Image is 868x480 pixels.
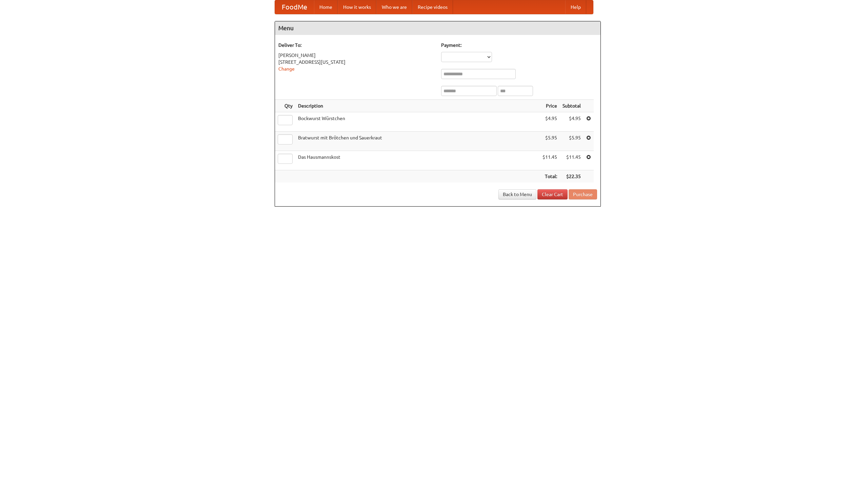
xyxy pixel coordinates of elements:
[278,42,434,49] h5: Deliver To:
[565,0,586,14] a: Help
[412,0,453,14] a: Recipe videos
[560,132,584,151] td: $5.95
[569,189,597,199] button: Purchase
[278,52,434,59] div: [PERSON_NAME]
[275,0,314,14] a: FoodMe
[314,0,338,14] a: Home
[540,170,560,183] th: Total:
[295,100,540,112] th: Description
[338,0,376,14] a: How it works
[537,189,568,199] a: Clear Cart
[540,112,560,132] td: $4.95
[441,42,597,49] h5: Payment:
[560,112,584,132] td: $4.95
[498,189,536,199] a: Back to Menu
[275,21,600,35] h4: Menu
[560,151,584,170] td: $11.45
[295,112,540,132] td: Bockwurst Würstchen
[540,100,560,112] th: Price
[540,132,560,151] td: $5.95
[278,66,295,72] a: Change
[560,170,584,183] th: $22.35
[295,132,540,151] td: Bratwurst mit Brötchen und Sauerkraut
[275,100,295,112] th: Qty
[278,59,434,65] div: [STREET_ADDRESS][US_STATE]
[560,100,584,112] th: Subtotal
[295,151,540,170] td: Das Hausmannskost
[540,151,560,170] td: $11.45
[376,0,412,14] a: Who we are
